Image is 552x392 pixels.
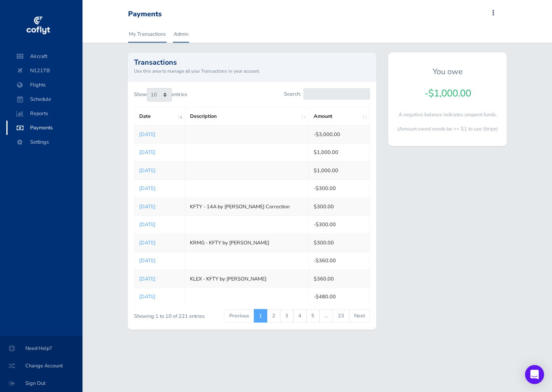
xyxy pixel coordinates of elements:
[395,67,500,77] h5: You owe
[185,198,309,215] td: KFTY - 14A by [PERSON_NAME] Correction
[14,106,75,121] span: Reports
[173,25,189,43] a: Admin
[309,288,370,306] td: -$480.00
[395,125,500,133] p: (Amount owed needs be <= $1 to use Stripe)
[14,49,75,63] span: Aircraft
[395,88,500,99] h4: -$1,000.00
[293,309,307,323] a: 4
[139,275,155,282] a: [DATE]
[309,216,370,234] td: -$300.00
[525,365,544,384] div: Open Intercom Messenger
[139,203,155,210] a: [DATE]
[309,234,370,252] td: $300.00
[134,88,187,102] label: Show entries
[14,121,75,135] span: Payments
[309,198,370,215] td: $300.00
[309,144,370,161] td: $1,000.00
[284,88,370,100] label: Search:
[185,234,309,252] td: KRMG - KFTY by [PERSON_NAME]
[139,167,155,174] a: [DATE]
[134,67,370,75] small: Use this area to manage all your Transactions in your account.
[128,25,167,43] a: My Transactions
[139,221,155,228] a: [DATE]
[139,131,155,138] a: [DATE]
[309,161,370,179] td: $1,000.00
[25,14,51,38] img: coflyt logo
[309,125,370,143] td: -$3,000.00
[139,293,155,300] a: [DATE]
[139,239,155,246] a: [DATE]
[185,108,309,125] th: Description: activate to sort column ascending
[10,376,73,390] span: Sign Out
[309,180,370,198] td: -$300.00
[10,359,73,373] span: Change Account
[267,309,280,323] a: 2
[395,111,500,119] p: A negative balance indicates unspent funds.
[14,92,75,106] span: Schedule
[306,309,320,323] a: 5
[309,108,370,125] th: Amount: activate to sort column ascending
[309,252,370,270] td: -$360.00
[128,10,162,19] div: Payments
[10,341,73,355] span: Need Help?
[185,270,309,288] td: KLEX - KFTY by [PERSON_NAME]
[134,59,370,66] h2: Transactions
[254,309,267,323] a: 1
[349,309,370,323] a: Next
[14,135,75,149] span: Settings
[14,63,75,78] span: N121TB
[309,270,370,288] td: $360.00
[14,78,75,92] span: Flights
[333,309,349,323] a: 23
[134,308,226,321] div: Showing 1 to 10 of 221 entries
[139,257,155,264] a: [DATE]
[303,88,370,100] input: Search:
[134,108,185,125] th: Date: activate to sort column ascending
[147,88,172,102] select: Showentries
[139,149,155,156] a: [DATE]
[280,309,293,323] a: 3
[139,185,155,192] a: [DATE]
